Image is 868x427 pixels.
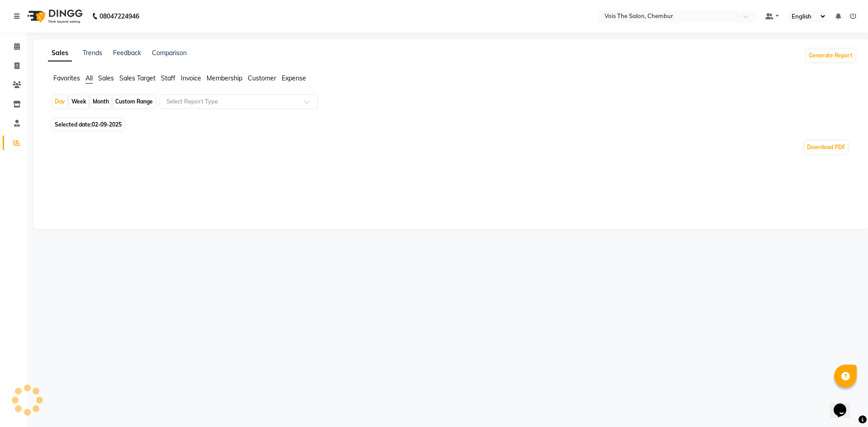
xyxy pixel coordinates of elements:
[161,74,175,82] span: Staff
[92,121,122,128] span: 02-09-2025
[248,74,276,82] span: Customer
[113,95,155,108] div: Custom Range
[807,49,855,62] button: Generate Report
[90,95,111,108] div: Month
[23,4,85,29] img: logo
[152,49,187,57] a: Comparison
[69,95,89,108] div: Week
[48,45,72,61] a: Sales
[805,141,848,154] button: Download PDF
[119,74,156,82] span: Sales Target
[282,74,306,82] span: Expense
[83,49,102,57] a: Trends
[830,391,859,418] iframe: chat widget
[52,119,124,130] span: Selected date:
[181,74,201,82] span: Invoice
[113,49,141,57] a: Feedback
[52,95,67,108] div: Day
[99,4,139,29] b: 08047224946
[207,74,242,82] span: Membership
[85,74,93,82] span: All
[53,74,80,82] span: Favorites
[98,74,114,82] span: Sales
